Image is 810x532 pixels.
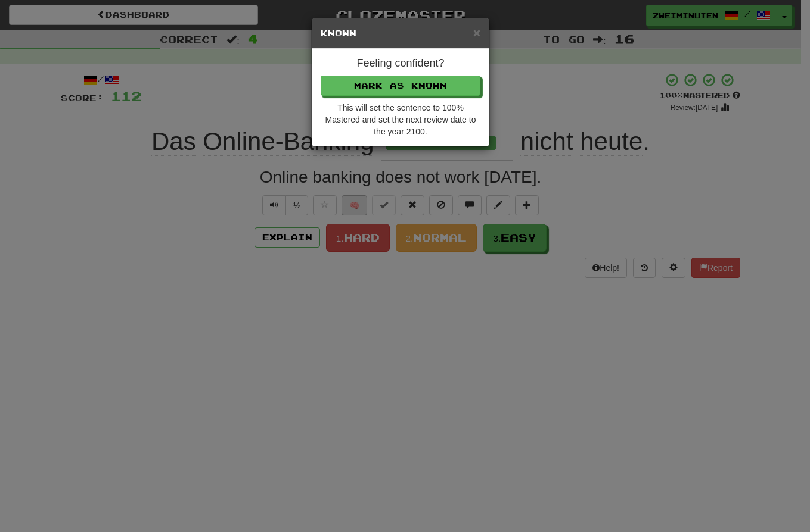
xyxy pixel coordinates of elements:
h5: Known [321,27,480,39]
h4: Feeling confident? [321,58,480,70]
div: This will set the sentence to 100% Mastered and set the next review date to the year 2100. [321,102,480,137]
span: × [473,26,480,39]
button: Mark as Known [321,76,480,96]
button: Close [473,26,480,39]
